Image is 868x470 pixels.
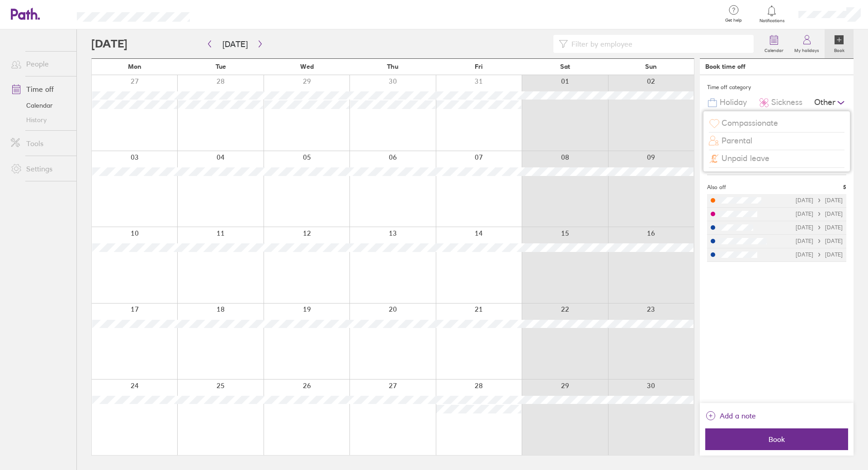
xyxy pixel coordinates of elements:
a: Settings [4,160,76,178]
span: 5 [843,184,846,190]
span: Wed [300,63,314,70]
a: Time off [4,80,76,98]
span: Unpaid leave [722,154,769,163]
span: Mon [128,63,142,70]
div: [DATE] [DATE] [796,197,843,204]
div: Time off category [707,81,846,94]
a: My holidays [789,29,825,58]
span: Parental [722,136,752,146]
a: Tools [4,134,76,152]
div: Other [814,94,846,111]
a: Book [825,29,854,58]
a: People [4,55,76,73]
span: Notifications [757,18,787,24]
a: Calendar [759,29,789,58]
span: Sickness [771,98,802,107]
input: Filter by employee [568,35,748,52]
span: Get help [719,18,748,23]
div: [DATE] [DATE] [796,252,843,258]
label: My holidays [789,45,825,53]
label: Book [829,45,850,53]
a: Calendar [4,98,76,113]
div: [DATE] [DATE] [796,238,843,244]
button: Book [705,428,848,450]
div: [DATE] [DATE] [796,224,843,231]
button: [DATE] [215,37,255,52]
span: Book [712,435,842,443]
div: [DATE] [DATE] [796,211,843,217]
span: Sat [560,63,570,70]
span: Fri [475,63,483,70]
span: Tue [216,63,226,70]
span: Compassionate [722,119,778,128]
span: Add a note [720,408,756,423]
div: Book time off [705,63,745,70]
span: Also off [707,184,726,190]
button: Add a note [705,408,756,423]
a: History [4,113,76,127]
span: Sun [645,63,657,70]
span: Holiday [720,98,747,107]
a: Notifications [757,5,787,24]
span: Thu [387,63,398,70]
label: Calendar [759,45,789,53]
